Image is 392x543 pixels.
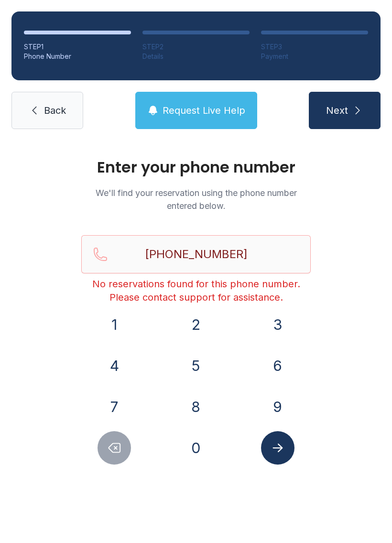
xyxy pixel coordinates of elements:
span: Request Live Help [163,104,245,117]
p: We'll find your reservation using the phone number entered below. [81,186,311,212]
button: 9 [261,390,294,424]
button: 6 [261,349,294,382]
button: 0 [179,431,213,465]
div: Details [142,52,250,61]
button: 5 [179,349,213,382]
div: STEP 1 [24,42,131,52]
span: Next [326,104,348,117]
button: 7 [98,390,131,424]
span: Back [44,104,66,117]
button: 8 [179,390,213,424]
button: 1 [98,308,131,341]
div: Phone Number [24,52,131,61]
button: 4 [98,349,131,382]
input: Reservation phone number [81,235,311,273]
div: No reservations found for this phone number. Please contact support for assistance. [81,277,311,304]
div: STEP 3 [261,42,368,52]
button: 2 [179,308,213,341]
div: Payment [261,52,368,61]
button: Delete number [98,431,131,465]
h1: Enter your phone number [81,160,311,175]
button: 3 [261,308,294,341]
button: Submit lookup form [261,431,294,465]
div: STEP 2 [142,42,250,52]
